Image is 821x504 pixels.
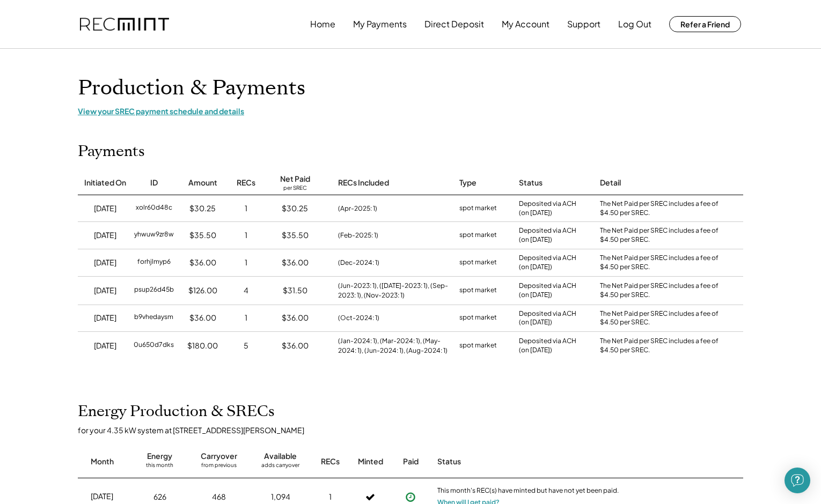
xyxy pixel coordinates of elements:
[201,451,237,462] div: Carryover
[189,313,216,323] div: $36.00
[91,491,113,502] div: [DATE]
[785,468,810,493] div: Open Intercom Messenger
[94,230,116,241] div: [DATE]
[321,456,340,467] div: RECs
[271,492,290,502] div: 1,094
[80,18,169,31] img: recmint-logotype%403x.png
[78,106,743,116] div: View your SREC payment schedule and details
[189,257,216,268] div: $36.00
[91,456,114,467] div: Month
[600,177,621,188] div: Detail
[188,177,217,188] div: Amount
[600,254,723,272] div: The Net Paid per SREC includes a fee of $4.50 per SREC.
[437,456,620,467] div: Status
[212,492,226,502] div: 468
[282,257,309,268] div: $36.00
[153,492,166,502] div: 626
[600,199,723,218] div: The Net Paid per SREC includes a fee of $4.50 per SREC.
[567,13,600,35] button: Support
[146,462,173,472] div: this month
[244,340,248,351] div: 5
[459,257,497,268] div: spot market
[189,203,216,214] div: $30.25
[150,177,158,188] div: ID
[437,486,620,497] div: This month's REC(s) have minted but have not yet been paid.
[310,13,335,35] button: Home
[459,177,477,188] div: Type
[519,254,576,272] div: Deposited via ACH (on [DATE])
[519,309,576,328] div: Deposited via ACH (on [DATE])
[245,230,247,241] div: 1
[519,177,543,188] div: Status
[189,230,216,241] div: $35.50
[188,285,217,296] div: $126.00
[519,199,576,218] div: Deposited via ACH (on [DATE])
[338,313,379,323] div: (Oct-2024: 1)
[78,403,275,421] h2: Energy Production & SRECs
[245,203,247,214] div: 1
[264,451,297,462] div: Available
[282,230,309,241] div: $35.50
[134,230,174,241] div: yhwuw9zr8w
[136,203,172,214] div: xolr60d48c
[338,336,449,355] div: (Jan-2024: 1), (Mar-2024: 1), (May-2024: 1), (Jun-2024: 1), (Aug-2024: 1)
[600,337,723,355] div: The Net Paid per SREC includes a fee of $4.50 per SREC.
[353,13,407,35] button: My Payments
[187,340,218,351] div: $180.00
[459,230,497,241] div: spot market
[338,281,449,300] div: (Jun-2023: 1), ([DATE]-2023: 1), (Sep-2023: 1), (Nov-2023: 1)
[519,226,576,244] div: Deposited via ACH (on [DATE])
[134,285,174,296] div: psup26d45b
[94,340,116,351] div: [DATE]
[459,203,497,214] div: spot market
[201,462,237,472] div: from previous
[338,177,389,188] div: RECs Included
[618,13,651,35] button: Log Out
[244,285,248,296] div: 4
[600,226,723,244] div: The Net Paid per SREC includes a fee of $4.50 per SREC.
[134,313,173,323] div: b9vhedaysm
[600,281,723,300] div: The Net Paid per SREC includes a fee of $4.50 per SREC.
[282,340,309,351] div: $36.00
[245,313,247,323] div: 1
[459,340,497,351] div: spot market
[519,337,576,355] div: Deposited via ACH (on [DATE])
[283,184,307,192] div: per SREC
[282,203,308,214] div: $30.25
[94,285,116,296] div: [DATE]
[261,462,299,472] div: adds carryover
[78,143,145,161] h2: Payments
[94,257,116,268] div: [DATE]
[338,258,379,268] div: (Dec-2024: 1)
[338,231,378,240] div: (Feb-2025: 1)
[459,285,497,296] div: spot market
[147,451,172,462] div: Energy
[78,425,754,435] div: for your 4.35 kW system at [STREET_ADDRESS][PERSON_NAME]
[502,13,549,35] button: My Account
[459,313,497,323] div: spot market
[94,313,116,323] div: [DATE]
[282,313,309,323] div: $36.00
[669,16,741,32] button: Refer a Friend
[78,76,743,101] h1: Production & Payments
[338,204,377,213] div: (Apr-2025: 1)
[403,456,419,467] div: Paid
[329,492,332,502] div: 1
[283,285,307,296] div: $31.50
[134,340,174,351] div: 0u650d7dks
[280,174,310,184] div: Net Paid
[137,257,171,268] div: forhjlmyp6
[84,177,126,188] div: Initiated On
[600,309,723,328] div: The Net Paid per SREC includes a fee of $4.50 per SREC.
[358,456,383,467] div: Minted
[237,177,255,188] div: RECs
[424,13,484,35] button: Direct Deposit
[519,281,576,300] div: Deposited via ACH (on [DATE])
[94,203,116,214] div: [DATE]
[245,257,247,268] div: 1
